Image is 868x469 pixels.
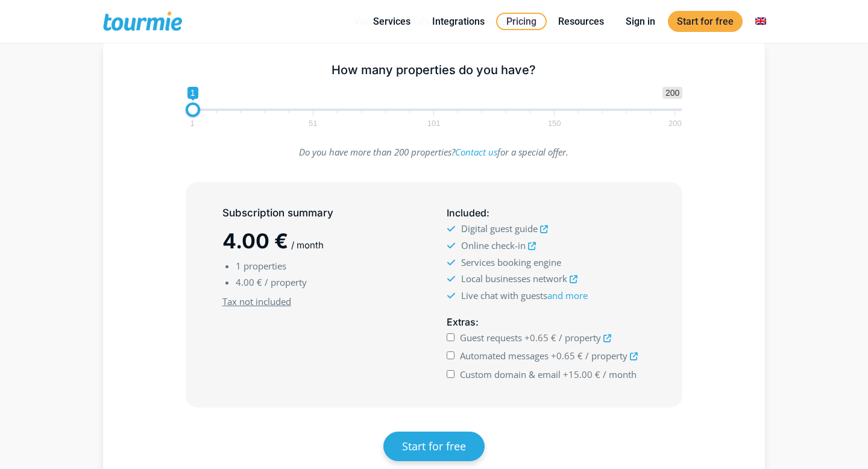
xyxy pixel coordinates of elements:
span: 101 [426,121,442,126]
span: 1 [236,260,241,272]
span: +0.65 € [524,332,556,344]
a: Sign in [617,14,664,29]
span: 51 [307,121,319,126]
a: Switch to [746,14,775,29]
h5: : [447,315,646,330]
span: / property [585,350,627,362]
span: Extras [447,316,476,328]
span: Services booking engine [461,256,561,268]
a: Resources [549,14,613,29]
span: Live chat with guests [461,289,588,301]
span: / month [603,368,637,380]
span: properties [244,260,286,272]
span: Included [447,207,486,219]
a: Integrations [423,14,494,29]
a: and more [547,289,588,301]
u: Tax not included [222,295,291,307]
span: +0.65 € [551,350,583,362]
a: Contact us [455,146,497,158]
a: Start for free [383,432,485,461]
span: Online check-in [461,239,526,251]
span: 1 [188,121,196,126]
span: Guest requests [460,332,522,344]
span: Automated messages [460,350,549,362]
h5: : [447,206,646,221]
a: Start for free [668,11,743,32]
p: Do you have more than 200 properties? for a special offer. [186,144,683,160]
a: Services [364,14,420,29]
span: Start for free [402,439,466,453]
span: +15.00 € [563,368,600,380]
span: / property [265,276,307,288]
span: / month [291,239,324,251]
span: 200 [662,87,682,99]
span: 4.00 € [222,228,288,253]
span: 4.00 € [236,276,262,288]
h5: How many properties do you have? [186,63,683,78]
h5: Subscription summary [222,206,421,221]
span: / property [559,332,601,344]
a: Pricing [496,13,547,30]
span: 150 [546,121,563,126]
span: Local businesses network [461,272,567,285]
span: 1 [187,87,198,99]
span: Custom domain & email [460,368,561,380]
span: Digital guest guide [461,222,538,234]
span: 200 [667,121,684,126]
